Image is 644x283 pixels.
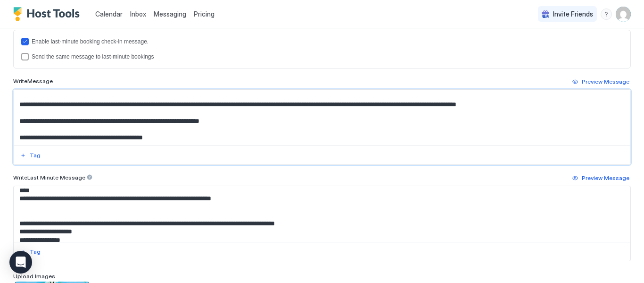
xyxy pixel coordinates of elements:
[13,7,84,21] a: Host Tools Logo
[571,172,631,184] button: Preview Message
[30,248,41,256] div: Tag
[582,77,629,86] div: Preview Message
[553,10,593,18] span: Invite Friends
[14,186,623,242] textarea: Input Field
[95,10,123,18] span: Calendar
[13,77,53,85] span: Write Message
[194,10,215,18] span: Pricing
[130,10,146,18] span: Inbox
[21,38,623,45] div: lastMinuteMessageEnabled
[582,174,629,182] div: Preview Message
[30,151,41,160] div: Tag
[154,9,186,19] a: Messaging
[571,76,631,87] button: Preview Message
[95,9,123,19] a: Calendar
[616,7,631,22] div: User profile
[19,246,42,257] button: Tag
[130,9,146,19] a: Inbox
[32,53,623,60] div: Send the same message to last-minute bookings
[601,9,612,20] div: menu
[21,53,623,60] div: lastMinuteMessageIsTheSame
[13,174,85,181] span: Write Last Minute Message
[9,251,32,274] div: Open Intercom Messenger
[154,10,186,18] span: Messaging
[14,90,623,146] textarea: Input Field
[19,150,42,161] button: Tag
[32,38,623,45] div: Enable last-minute booking check-in message.
[13,273,55,280] span: Upload Images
